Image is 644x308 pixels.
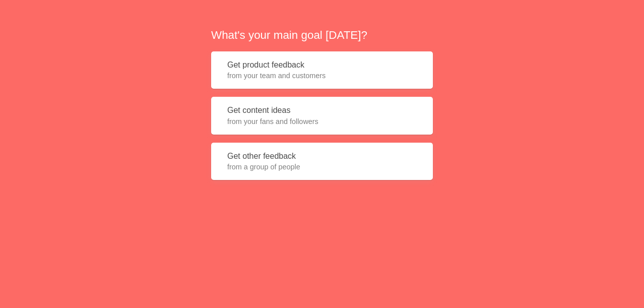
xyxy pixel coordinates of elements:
[227,71,417,81] span: from your team and customers
[211,143,433,180] button: Get other feedbackfrom a group of people
[211,97,433,135] button: Get content ideasfrom your fans and followers
[227,162,417,172] span: from a group of people
[211,27,433,43] h2: What's your main goal [DATE]?
[211,51,433,89] button: Get product feedbackfrom your team and customers
[227,116,417,127] span: from your fans and followers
